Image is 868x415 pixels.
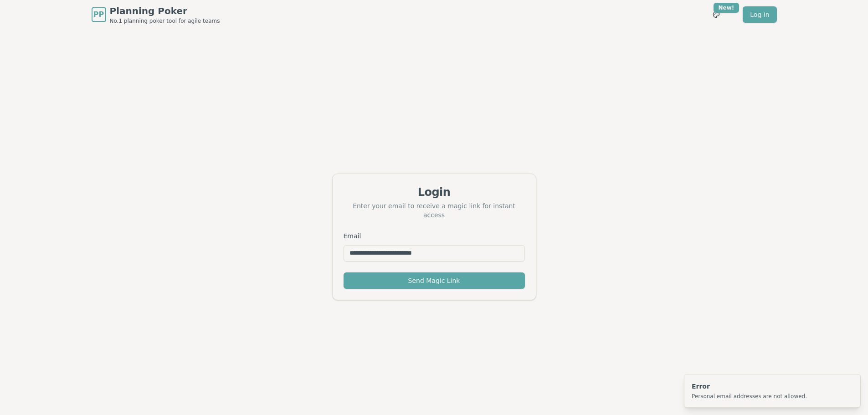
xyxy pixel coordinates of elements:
button: New! [708,6,724,23]
span: PP [93,9,104,20]
div: Error [692,382,807,391]
button: Send Magic Link [344,272,525,289]
div: New! [714,3,740,13]
a: Log in [743,6,776,23]
div: Login [344,185,525,200]
label: Email [344,232,361,240]
div: Personal email addresses are not allowed. [692,393,807,400]
div: Enter your email to receive a magic link for instant access [344,201,525,220]
a: PPPlanning PokerNo.1 planning poker tool for agile teams [92,5,220,25]
span: Planning Poker [110,5,220,17]
span: No.1 planning poker tool for agile teams [110,17,220,25]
